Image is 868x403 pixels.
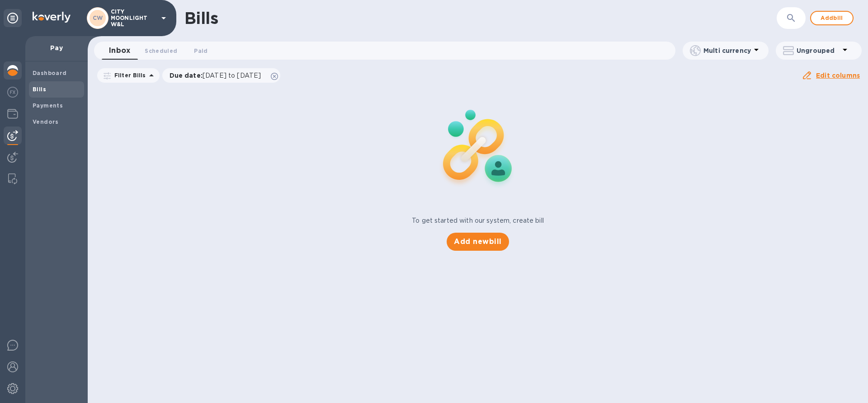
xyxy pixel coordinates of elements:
span: Paid [194,46,208,56]
p: Filter Bills [111,71,146,79]
span: [DATE] to [DATE] [203,72,261,79]
img: Logo [33,12,71,23]
p: Due date : [170,71,266,80]
p: Ungrouped [797,46,840,55]
b: Bills [33,86,46,93]
div: Unpin categories [4,9,22,27]
img: Foreign exchange [7,87,18,98]
p: To get started with our system, create bill [412,216,544,225]
div: Due date:[DATE] to [DATE] [162,68,281,83]
p: Multi currency [703,46,751,55]
span: Add bill [818,13,845,23]
span: Inbox [109,44,130,57]
b: CW [93,14,103,21]
h1: Bills [184,9,218,28]
button: Addbill [810,11,854,25]
u: Edit columns [816,72,860,79]
p: Pay [33,43,80,52]
b: Dashboard [33,70,67,76]
span: Add new bill [454,236,501,247]
span: Scheduled [145,46,177,56]
p: CITY MOONLIGHT W&L [111,9,156,28]
img: Wallets [7,108,18,119]
b: Vendors [33,118,59,125]
b: Payments [33,102,63,109]
button: Add newbill [447,233,509,251]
